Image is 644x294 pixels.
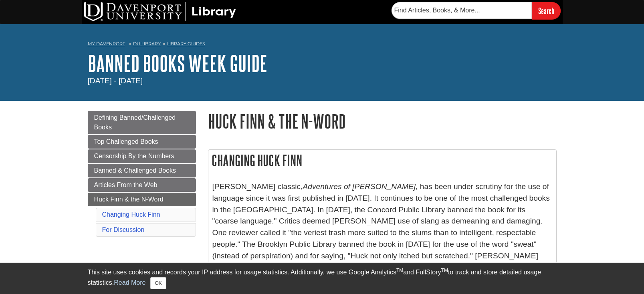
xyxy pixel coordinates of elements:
a: Read More [114,279,145,286]
span: Top Challenged Books [94,138,158,145]
h2: Changing Huck Finn [208,150,556,171]
a: DU Library [133,41,161,46]
a: Top Challenged Books [88,135,196,149]
h1: Huck Finn & the N-Word [208,111,557,131]
sup: TM [396,268,403,273]
a: Defining Banned/Challenged Books [88,111,196,134]
sup: TM [441,268,448,273]
span: [DATE] - [DATE] [88,77,143,85]
form: Searches DU Library's articles, books, and more [392,2,561,19]
div: This site uses cookies and records your IP address for usage statistics. Additionally, we use Goo... [88,268,557,289]
em: Adventures of [PERSON_NAME] [303,182,416,191]
a: For Discussion [102,226,145,233]
input: Search [532,2,561,19]
span: Huck Finn & the N-Word [94,196,164,203]
a: Library Guides [167,41,205,46]
span: Banned & Challenged Books [94,167,176,174]
span: Censorship By the Numbers [94,153,174,159]
span: Defining Banned/Challenged Books [94,114,176,131]
a: Huck Finn & the N-Word [88,193,196,206]
a: Censorship By the Numbers [88,149,196,163]
nav: breadcrumb [88,38,557,51]
a: Banned Books Week Guide [88,51,267,76]
a: My Davenport [88,40,125,47]
span: Articles From the Web [94,181,157,188]
div: Guide Page Menu [88,111,196,238]
a: Changing Huck Finn [102,211,160,218]
a: Articles From the Web [88,178,196,192]
a: Banned & Challenged Books [88,164,196,177]
input: Find Articles, Books, & More... [392,2,532,19]
button: Close [150,277,166,289]
img: DU Library [84,2,236,21]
